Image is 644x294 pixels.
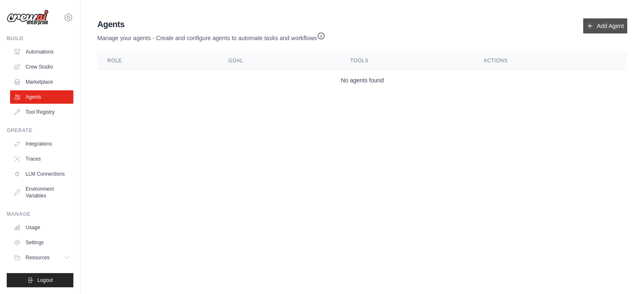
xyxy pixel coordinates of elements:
th: Goal [218,52,340,69]
a: Usage [10,221,73,234]
span: Logout [37,277,53,284]
a: Add Agent [583,18,627,33]
h2: Agents [97,18,325,30]
span: Resources [26,254,49,261]
th: Actions [473,52,627,69]
td: No agents found [97,69,627,92]
a: Traces [10,152,73,166]
th: Tools [340,52,474,69]
a: Environment Variables [10,182,73,202]
a: LLM Connections [10,167,73,181]
button: Logout [7,273,73,287]
a: Integrations [10,137,73,151]
a: Automations [10,45,73,59]
p: Manage your agents - Create and configure agents to automate tasks and workflows [97,30,325,42]
div: Manage [7,211,73,217]
a: Marketplace [10,75,73,89]
a: Agents [10,90,73,104]
img: Logo [7,10,49,26]
a: Tool Registry [10,105,73,119]
div: Operate [7,127,73,134]
button: Resources [10,251,73,264]
div: Build [7,35,73,42]
a: Settings [10,236,73,249]
a: Crew Studio [10,60,73,74]
th: Role [97,52,218,69]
